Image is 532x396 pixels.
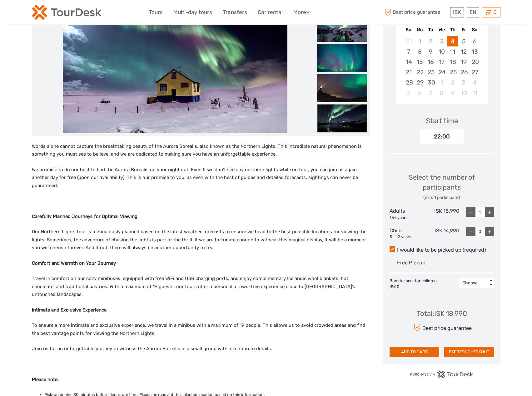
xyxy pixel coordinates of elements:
div: ISK 14,990 [424,227,459,240]
div: Best price guarantee [412,322,471,333]
strong: Comfort and Warmth on Your Journey [32,260,116,266]
div: Choose Tuesday, September 16th, 2025 [425,57,436,67]
button: EXPRESS CHECKOUT [444,347,494,357]
a: Tours [149,8,163,17]
div: Choose Saturday, September 6th, 2025 [469,36,480,46]
div: Select the number of participants [390,172,494,201]
div: Th [447,26,458,34]
span: 0 [492,9,498,15]
img: 620f1439602b4a4588db59d06174df7a_slider_thumbnail.jpg [317,74,367,102]
div: Choose Monday, September 15th, 2025 [414,57,425,67]
div: Choose Tuesday, September 9th, 2025 [425,46,436,57]
div: Choose Wednesday, September 24th, 2025 [436,67,447,77]
img: 7b10c2ed7d464e8ba987b42cc1113a35_slider_thumbnail.jpg [317,44,367,72]
div: Adults [390,207,425,220]
img: 8c3ac6806fd64b33a2ca3b64f1dd7e56_slider_thumbnail.jpg [317,14,367,42]
p: Join us for an unforgettable journey to witness the Aurora Borealis in a small group with attenti... [32,345,370,353]
div: Choose Saturday, September 13th, 2025 [469,46,480,57]
div: Choose Wednesday, September 17th, 2025 [436,57,447,67]
p: We promise to do our best to find the Aurora Borealis on your night out. Even If we don’t see any... [32,166,370,190]
div: Choose Wednesday, September 10th, 2025 [436,46,447,57]
p: Travel in comfort on our cozy minibuses, equipped with free WiFi and USB charging ports, and enjo... [32,275,370,299]
div: 13+ years [390,215,425,221]
a: Transfers [223,8,247,17]
img: e4424fe0495f47ce9cd929889794f304_slider_thumbnail.jpg [317,104,367,133]
div: Choose Monday, October 6th, 2025 [414,88,425,98]
a: Multi-day tours [173,8,212,17]
button: ADD TO CART [390,347,440,357]
div: + [485,227,494,236]
div: Tu [425,26,436,34]
div: Choose Tuesday, September 23rd, 2025 [425,67,436,77]
p: We're away right now. Please check back later! [9,11,71,16]
div: + [485,207,494,217]
strong: Intimate and Exclusive Experience [32,307,107,313]
div: - [466,227,475,236]
div: Choose [462,280,485,286]
label: I would like to be picked up (required) [390,246,494,254]
div: (min. 1 participant) [390,195,494,201]
div: Choose Thursday, October 9th, 2025 [447,88,458,98]
strong: Carefully Planned Journeys for Optimal Viewing [32,214,137,219]
div: 22:00 [420,129,464,144]
div: Mo [414,26,425,34]
div: Choose Thursday, September 11th, 2025 [447,46,458,57]
div: Choose Friday, September 19th, 2025 [458,57,469,67]
div: Start time [426,116,458,126]
div: Not available Monday, September 1st, 2025 [414,36,425,46]
p: Our Northern Lights tour is meticulously planned based on the latest weather forecasts to ensure ... [32,228,370,252]
div: Not available Sunday, August 31st, 2025 [403,36,414,46]
span: Free Pickup [397,260,425,266]
div: Choose Monday, September 29th, 2025 [414,77,425,88]
div: Choose Friday, October 3rd, 2025 [458,77,469,88]
div: Choose Thursday, October 2nd, 2025 [447,77,458,88]
div: Choose Sunday, September 14th, 2025 [403,57,414,67]
div: Choose Friday, September 5th, 2025 [458,36,469,46]
div: Choose Saturday, October 11th, 2025 [469,88,480,98]
div: Su [403,26,414,34]
div: Child [390,227,425,240]
div: Choose Thursday, September 25th, 2025 [447,67,458,77]
a: Car rental [258,8,283,17]
div: Choose Sunday, September 7th, 2025 [403,46,414,57]
div: Choose Friday, September 12th, 2025 [458,46,469,57]
div: month 2025-09 [398,36,486,98]
span: Best price guarantee [383,7,449,17]
div: Choose Tuesday, October 7th, 2025 [425,88,436,98]
div: Choose Friday, September 26th, 2025 [458,67,469,77]
div: Choose Monday, September 22nd, 2025 [414,67,425,77]
div: Choose Saturday, September 27th, 2025 [469,67,480,77]
div: Choose Friday, October 10th, 2025 [458,88,469,98]
div: Choose Saturday, October 4th, 2025 [469,77,480,88]
p: To ensure a more intimate and exclusive experience, we travel in a minibus with a maximum of 19 p... [32,321,370,337]
div: Choose Thursday, September 18th, 2025 [447,57,458,67]
div: < > [488,280,493,286]
div: 5 - 12 years [390,234,425,240]
div: Choose Wednesday, October 8th, 2025 [436,88,447,98]
div: EN [467,7,479,17]
div: Choose Saturday, September 20th, 2025 [469,57,480,67]
div: We [436,26,447,34]
img: PurchaseViaTourDesk.png [410,370,473,378]
a: More [293,8,310,17]
div: Choose Tuesday, September 30th, 2025 [425,77,436,88]
div: Not available Tuesday, September 2nd, 2025 [425,36,436,46]
div: Total : ISK 18,990 [417,309,467,318]
div: Choose Sunday, September 28th, 2025 [403,77,414,88]
div: Choose Monday, September 8th, 2025 [414,46,425,57]
div: Sa [469,26,480,34]
div: Choose Wednesday, October 1st, 2025 [436,77,447,88]
img: 120-15d4194f-c635-41b9-a512-a3cb382bfb57_logo_small.png [32,5,101,20]
div: Choose Sunday, September 21st, 2025 [403,67,414,77]
span: ISK [453,9,461,15]
p: Words alone cannot capture the breathtaking beauty of the Aurora Borealis, also known as the Nort... [32,142,370,158]
div: Fr [458,26,469,34]
div: - [466,207,475,217]
button: Open LiveChat chat widget [72,10,79,17]
div: Choose Thursday, September 4th, 2025 [447,36,458,46]
strong: Please note: [32,377,59,382]
div: ISK 18,990 [424,207,459,220]
div: Not available Wednesday, September 3rd, 2025 [436,36,447,46]
div: Booster seat for children [390,278,440,290]
div: ISK 0 [390,284,437,290]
